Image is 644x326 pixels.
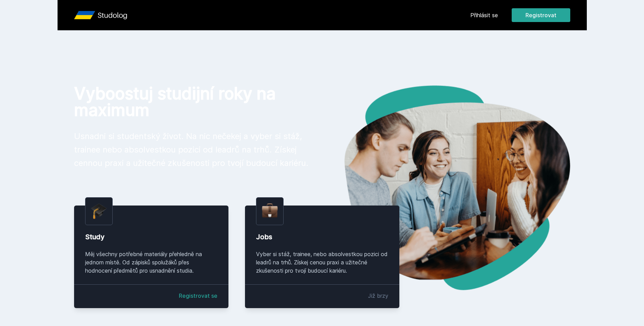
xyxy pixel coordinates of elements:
div: Jobs [256,232,388,242]
p: Usnadni si studentský život. Na nic nečekej a vyber si stáž, trainee nebo absolvestkou pozici od ... [74,129,311,170]
img: hero.png [322,85,570,290]
img: graduation-cap.png [91,203,107,219]
button: Registrovat [512,8,570,22]
div: Měj všechny potřebné materiály přehledně na jednom místě. Od zápisků spolužáků přes hodnocení pře... [85,250,217,275]
div: Již brzy [368,292,388,300]
h1: Vyboostuj studijní roky na maximum [74,85,311,118]
img: briefcase.png [262,202,278,219]
a: Přihlásit se [470,11,498,19]
div: Study [85,232,217,242]
a: Registrovat se [179,292,217,300]
div: Vyber si stáž, trainee, nebo absolvestkou pozici od leadrů na trhů. Získej cenou praxi a užitečné... [256,250,388,275]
